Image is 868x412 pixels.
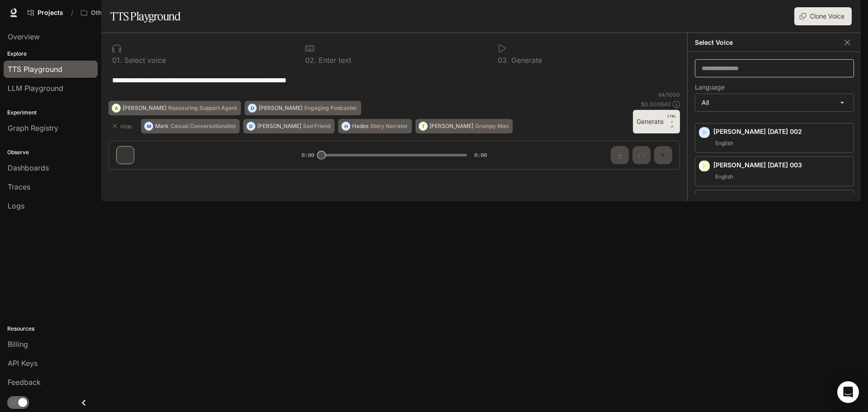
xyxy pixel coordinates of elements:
[641,100,671,108] p: $ 0.000640
[247,119,255,133] div: O
[342,119,350,133] div: H
[110,7,180,25] h1: TTS Playground
[498,57,509,64] p: 0 3 .
[695,94,854,111] div: All
[304,105,357,111] p: Engaging Podcaster
[77,4,134,22] button: Open workspace menu
[259,105,302,111] p: [PERSON_NAME]
[123,105,166,111] p: [PERSON_NAME]
[352,123,368,129] p: Hades
[112,57,122,64] p: 0 1 .
[122,57,166,64] p: Select voice
[24,4,67,22] a: Go to projects
[509,57,542,64] p: Generate
[108,101,241,115] button: A[PERSON_NAME]Reassuring Support Agent
[713,127,850,136] p: [PERSON_NAME] [DATE] 002
[415,119,513,133] button: T[PERSON_NAME]Grumpy Man
[170,123,236,129] p: Casual Conversationalist
[370,123,408,129] p: Story Narrator
[91,9,120,17] p: Otherhalf
[38,9,63,17] span: Projects
[475,123,509,129] p: Grumpy Man
[695,84,725,90] p: Language
[667,114,676,130] p: ⏎
[257,123,301,129] p: [PERSON_NAME]
[667,114,676,124] p: CTRL +
[713,161,850,170] p: [PERSON_NAME] [DATE] 003
[429,123,473,129] p: [PERSON_NAME]
[837,381,859,403] div: Open Intercom Messenger
[168,105,237,111] p: Reassuring Support Agent
[145,119,153,133] div: M
[633,110,680,133] button: GenerateCTRL +⏎
[248,101,256,115] div: D
[67,8,77,18] div: /
[305,57,316,64] p: 0 2 .
[316,57,351,64] p: Enter text
[108,119,137,133] button: Hide
[794,7,852,25] button: Clone Voice
[658,91,680,99] p: 64 / 1000
[713,194,850,203] p: [PERSON_NAME] [DATE] 004
[338,119,412,133] button: HHadesStory Narrator
[713,138,735,149] span: English
[419,119,427,133] div: T
[141,119,240,133] button: MMarkCasual Conversationalist
[112,101,120,115] div: A
[243,119,335,133] button: O[PERSON_NAME]Sad Friend
[303,123,330,129] p: Sad Friend
[245,101,361,115] button: D[PERSON_NAME]Engaging Podcaster
[713,171,735,182] span: English
[155,123,169,129] p: Mark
